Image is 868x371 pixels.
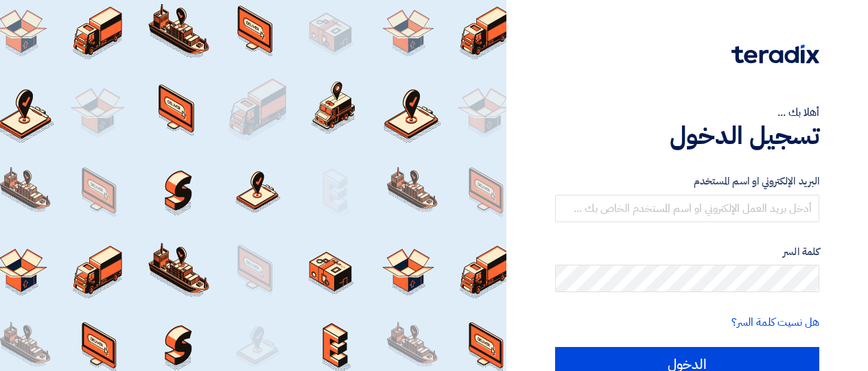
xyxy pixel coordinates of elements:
img: Teradix logo [731,45,819,64]
h1: تسجيل الدخول [555,121,819,151]
input: أدخل بريد العمل الإلكتروني او اسم المستخدم الخاص بك ... [555,195,819,222]
a: هل نسيت كلمة السر؟ [731,314,819,331]
label: كلمة السر [555,244,819,260]
div: أهلا بك ... [555,104,819,121]
label: البريد الإلكتروني او اسم المستخدم [555,173,819,189]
